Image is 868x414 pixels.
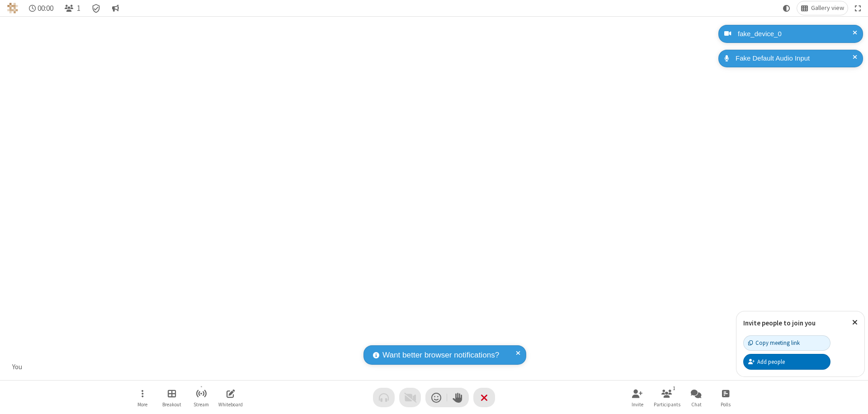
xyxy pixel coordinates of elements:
[473,388,495,407] button: End or leave meeting
[399,388,421,407] button: Video
[779,1,794,15] button: Using system theme
[447,388,469,407] button: Raise hand
[851,1,865,15] button: Fullscreen
[137,402,147,407] span: More
[670,384,678,392] div: 1
[129,385,156,410] button: Open menu
[38,4,53,13] span: 00:00
[193,402,209,407] span: Stream
[743,319,816,327] label: Invite people to join you
[373,388,395,407] button: Audio problem - check your Internet connection or call by phone
[108,1,123,15] button: Conversation
[712,385,739,410] button: Open poll
[683,385,710,410] button: Open chat
[743,335,830,351] button: Copy meeting link
[218,402,243,407] span: Whiteboard
[217,385,244,410] button: Open shared whiteboard
[732,53,856,64] div: Fake Default Audio Input
[653,385,680,410] button: Open participant list
[654,402,680,407] span: Participants
[25,1,57,15] div: Timer
[735,29,856,39] div: fake_device_0
[9,362,26,372] div: You
[797,1,848,15] button: Change layout
[811,5,844,12] span: Gallery view
[721,402,731,407] span: Polls
[748,339,800,347] div: Copy meeting link
[632,402,643,407] span: Invite
[425,388,447,407] button: Send a reaction
[7,3,18,14] img: QA Selenium DO NOT DELETE OR CHANGE
[624,385,651,410] button: Invite participants (⌘+Shift+I)
[691,402,702,407] span: Chat
[162,402,181,407] span: Breakout
[77,4,80,13] span: 1
[158,385,185,410] button: Manage Breakout Rooms
[845,311,864,334] button: Close popover
[382,349,499,361] span: Want better browser notifications?
[743,354,830,369] button: Add people
[61,1,84,15] button: Open participant list
[88,1,105,15] div: Meeting details Encryption enabled
[188,385,215,410] button: Start streaming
